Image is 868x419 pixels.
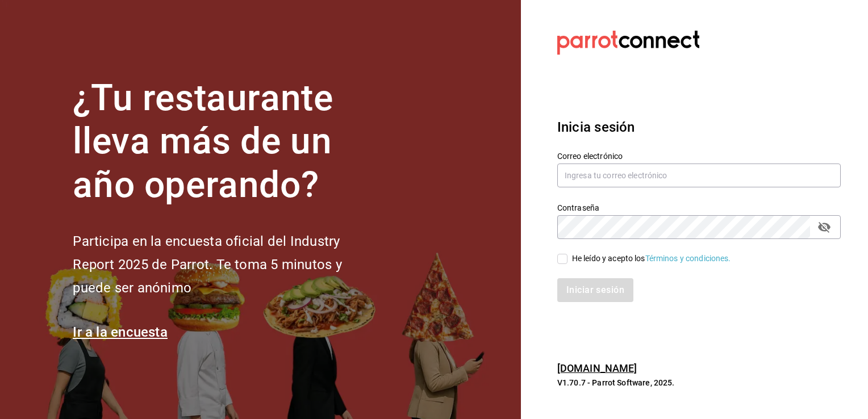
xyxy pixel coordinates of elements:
div: He leído y acepto los [572,253,731,265]
button: passwordField [815,217,834,237]
h1: ¿Tu restaurante lleva más de un año operando? [73,77,379,207]
label: Contraseña [557,203,841,211]
label: Correo electrónico [557,152,841,160]
a: Términos y condiciones. [645,254,731,263]
a: Ir a la encuesta [73,324,168,340]
h2: Participa en la encuesta oficial del Industry Report 2025 de Parrot. Te toma 5 minutos y puede se... [73,230,379,299]
p: V1.70.7 - Parrot Software, 2025. [557,377,841,388]
a: [DOMAIN_NAME] [557,362,637,374]
input: Ingresa tu correo electrónico [557,164,841,187]
h3: Inicia sesión [557,117,841,137]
